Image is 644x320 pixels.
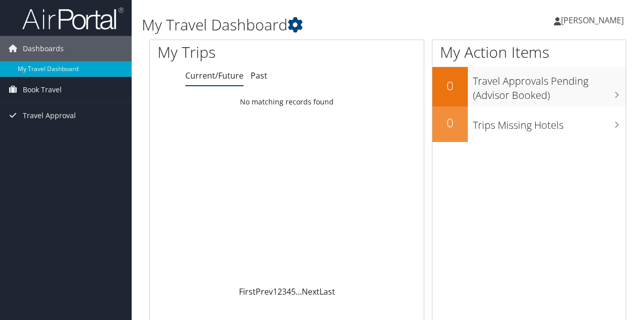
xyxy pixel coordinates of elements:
a: Prev [256,286,273,297]
td: No matching records found [150,93,424,111]
a: Next [302,286,319,297]
a: 4 [287,286,291,297]
span: … [296,286,302,297]
a: Past [251,70,267,81]
h1: My Travel Dashboard [142,14,470,35]
a: 2 [277,286,282,297]
a: 0Travel Approvals Pending (Advisor Booked) [432,67,626,106]
h3: Travel Approvals Pending (Advisor Booked) [473,69,626,102]
a: 1 [273,286,277,297]
span: [PERSON_NAME] [561,15,624,26]
span: Travel Approval [23,103,76,128]
a: 3 [282,286,287,297]
a: 5 [291,286,296,297]
h1: My Action Items [432,42,626,63]
span: Dashboards [23,36,64,61]
a: 0Trips Missing Hotels [432,106,626,142]
a: Current/Future [185,70,244,81]
a: Last [319,286,335,297]
a: [PERSON_NAME] [554,5,634,35]
img: airportal-logo.png [22,7,124,30]
h3: Trips Missing Hotels [473,113,626,132]
h2: 0 [432,77,468,94]
h2: 0 [432,114,468,131]
h1: My Trips [157,42,302,63]
a: First [239,286,256,297]
span: Book Travel [23,77,62,102]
